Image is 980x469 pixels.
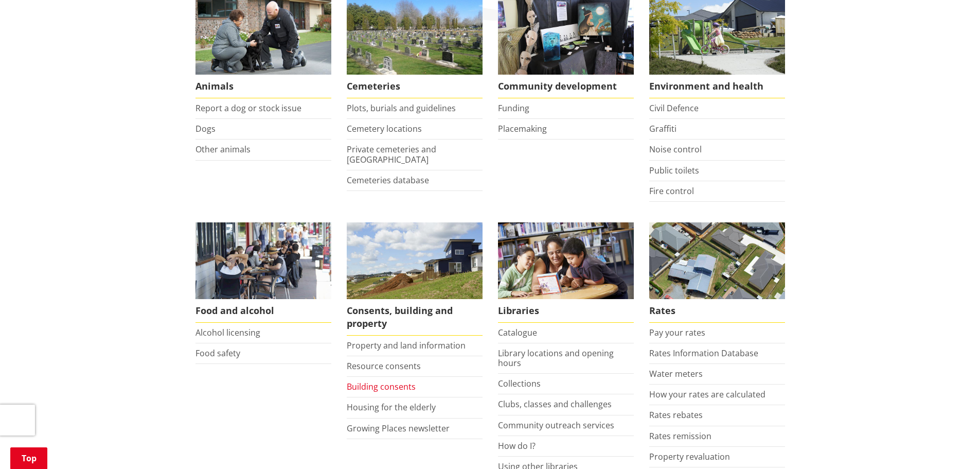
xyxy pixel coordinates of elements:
[347,144,436,165] a: Private cemeteries and [GEOGRAPHIC_DATA]
[649,299,785,323] span: Rates
[10,447,47,469] a: Top
[347,360,421,372] a: Resource consents
[649,327,705,338] a: Pay your rates
[498,102,529,114] a: Funding
[347,175,429,186] a: Cemeteries database
[649,409,703,421] a: Rates rebates
[195,102,301,114] a: Report a dog or stock issue
[347,423,450,434] a: Growing Places newsletter
[498,398,612,410] a: Clubs, classes and challenges
[195,144,251,155] a: Other animals
[347,222,483,299] img: Land and property thumbnail
[347,222,483,336] a: New Pokeno housing development Consents, building and property
[649,222,785,323] a: Pay your rates online Rates
[195,123,216,134] a: Dogs
[498,75,634,98] span: Community development
[195,348,240,359] a: Food safety
[649,185,694,197] a: Fire control
[347,381,416,392] a: Building consents
[347,402,436,413] a: Housing for the elderly
[498,440,536,451] a: How do I?
[347,75,483,98] span: Cemeteries
[498,222,634,323] a: Library membership is free to everyone who lives in the Waikato district. Libraries
[649,430,711,442] a: Rates remission
[649,144,702,155] a: Noise control
[498,327,537,338] a: Catalogue
[347,102,456,114] a: Plots, burials and guidelines
[195,299,331,323] span: Food and alcohol
[347,340,466,351] a: Property and land information
[649,165,699,176] a: Public toilets
[649,102,699,114] a: Civil Defence
[649,75,785,98] span: Environment and health
[347,299,483,336] span: Consents, building and property
[195,222,331,323] a: Food and Alcohol in the Waikato Food and alcohol
[498,378,541,389] a: Collections
[498,420,614,431] a: Community outreach services
[498,123,547,134] a: Placemaking
[649,222,785,299] img: Rates-thumbnail
[649,389,765,400] a: How your rates are calculated
[649,451,730,462] a: Property revaluation
[498,222,634,299] img: Waikato District Council libraries
[195,327,260,338] a: Alcohol licensing
[649,368,703,379] a: Water meters
[649,123,676,134] a: Graffiti
[649,348,758,359] a: Rates Information Database
[195,75,331,98] span: Animals
[933,426,970,463] iframe: Messenger Launcher
[498,348,614,369] a: Library locations and opening hours
[195,222,331,299] img: Food and Alcohol in the Waikato
[498,299,634,323] span: Libraries
[347,123,422,134] a: Cemetery locations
